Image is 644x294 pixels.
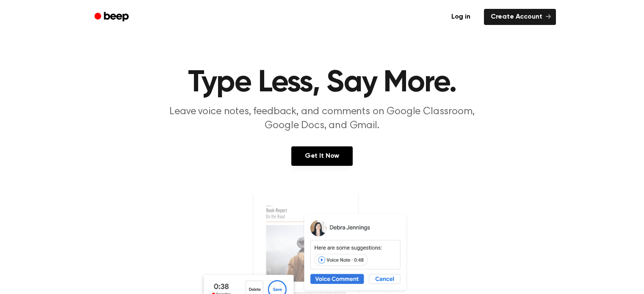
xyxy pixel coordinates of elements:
[160,105,485,133] p: Leave voice notes, feedback, and comments on Google Classroom, Google Docs, and Gmail.
[484,9,556,25] a: Create Account
[291,146,353,166] a: Get It Now
[88,9,136,25] a: Beep
[443,7,479,27] a: Log in
[105,68,539,98] h1: Type Less, Say More.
